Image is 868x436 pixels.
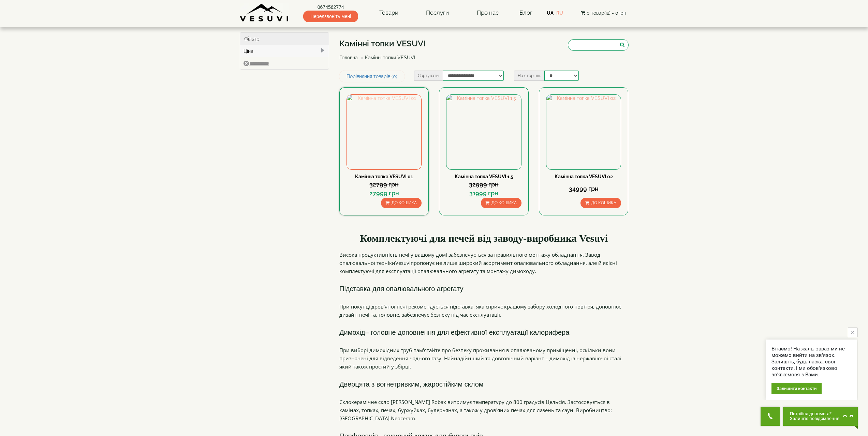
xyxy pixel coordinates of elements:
[455,174,513,179] a: Камінна топка VESUVI 1,5
[446,189,521,198] div: 31999 грн
[240,3,289,22] img: Завод VESUVI
[372,5,405,21] a: Товари
[347,180,422,189] div: 32799 грн
[347,95,421,169] img: Камінна топка VESUVI 01
[446,180,521,189] div: 32999 грн
[339,39,426,48] h1: Камінні топки VESUVI
[546,184,621,193] div: 34999 грн
[240,45,329,57] div: Ціна
[355,174,413,179] a: Камінна топка VESUVI 01
[446,95,521,169] img: Камінна топка VESUVI 1,5
[579,232,608,244] span: Vesuvi
[240,33,329,45] div: Фільтр
[339,326,629,339] h3: – головне доповнення для ефективної експлуатації калорифера
[761,407,780,426] button: Get Call button
[339,55,358,60] a: Головна
[848,328,857,337] button: close button
[580,198,621,208] button: До кошика
[381,198,422,208] button: До кошика
[519,9,532,16] a: Блог
[339,251,629,275] p: Висока продуктивність печі у вашому домі забезпечується за правильного монтажу обладнання. Завод ...
[546,95,621,169] img: Камінна топка VESUVI 02
[419,5,456,21] a: Послуги
[339,285,463,292] span: Підставка для опалювального агрегату
[339,398,629,422] p: Склокерамічне скло [PERSON_NAME] Robax витримує температуру до 800 градусів Цельсія. Застосовуєть...
[481,198,521,208] button: До кошика
[587,10,626,16] span: 0 товар(ів) - 0грн
[555,174,613,179] a: Камінна топка VESUVI 02
[303,4,358,11] a: 0674562774
[470,5,505,21] a: Про нас
[771,383,822,394] div: Залишити контакти
[579,9,628,17] button: 0 товар(ів) - 0грн
[556,10,563,16] a: RU
[339,380,484,388] span: Дверцята з вогнетривким, жаростійким склом
[339,302,629,319] p: При покупці дров'яної печі рекомендується підставка, яка сприяє кращому забору холодного повітря,...
[783,407,858,426] button: Chat button
[514,71,544,81] label: На сторінці:
[303,11,358,22] span: Передзвоніть мені
[339,329,365,336] span: Димохід
[591,200,616,205] span: До кошика
[392,200,417,205] span: До кошика
[360,232,576,244] span: Комплектуючі для печей від заводу-виробника
[391,415,415,422] span: Neoceram
[339,346,629,371] p: При виборі димохідних труб пам'ятайте про безпеку проживання в опалюваному приміщенні, оскільки в...
[359,54,415,61] li: Камінні топки VESUVI
[339,71,404,82] a: Порівняння товарів (0)
[395,259,411,266] span: Vesuvi
[347,189,422,198] div: 27999 грн
[771,346,852,378] div: Вітаємо! На жаль, зараз ми не можемо вийти на зв'язок. Залишіть, будь ласка, свої контакти, і ми ...
[547,10,554,16] a: UA
[491,200,517,205] span: До кошика
[790,416,839,421] span: Залиште повідомлення
[790,411,839,416] span: Потрібна допомога?
[414,71,443,81] label: Сортувати:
